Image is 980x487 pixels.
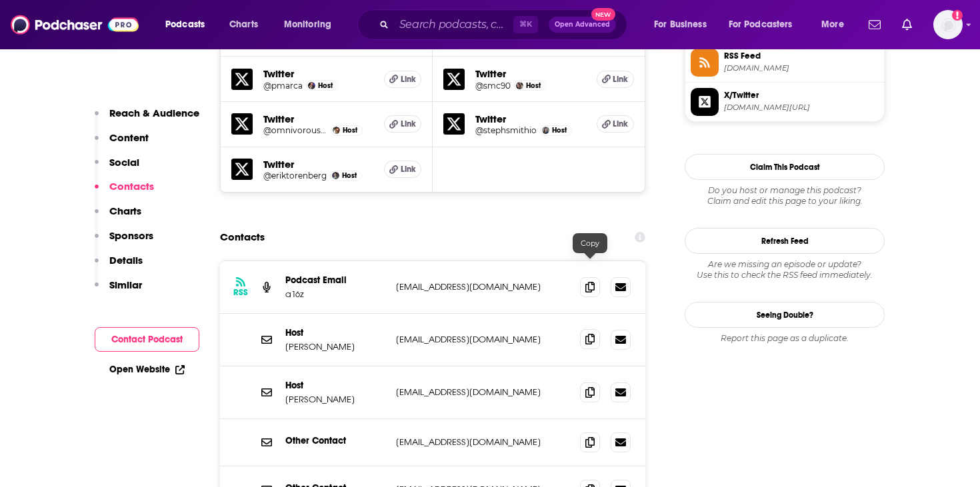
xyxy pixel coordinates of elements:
[95,156,139,181] button: Social
[275,14,349,35] button: open menu
[165,15,205,34] span: Podcasts
[724,103,879,113] span: twitter.com/a16z
[685,228,885,254] button: Refresh Feed
[284,15,331,34] span: Monitoring
[384,161,421,178] a: Link
[285,380,385,391] p: Host
[685,185,885,196] span: Do you host or manage this podcast?
[401,164,416,175] span: Link
[933,10,963,39] button: Show profile menu
[863,13,886,36] a: Show notifications dropdown
[229,15,258,34] span: Charts
[812,14,861,35] button: open menu
[263,81,303,91] h5: @pmarca
[685,259,885,280] div: Are we missing an episode or update? Use this to check the RSS feed immediately.
[95,254,143,278] button: Details
[573,233,607,253] div: Copy
[370,9,640,40] div: Search podcasts, credits, & more...
[729,15,793,34] span: For Podcasters
[685,185,885,207] div: Claim and edit this page to your liking.
[685,302,885,328] a: Seeing Double?
[109,107,199,119] p: Reach & Audience
[95,131,149,156] button: Content
[233,287,248,298] h3: RSS
[263,113,373,125] h5: Twitter
[384,115,421,133] a: Link
[384,71,421,88] a: Link
[516,82,523,89] a: Sonal Chokshi
[109,229,153,242] p: Sponsors
[597,115,634,133] a: Link
[95,327,199,352] button: Contact Podcast
[549,17,616,33] button: Open AdvancedNew
[691,49,879,77] a: RSS Feed[DOMAIN_NAME]
[720,14,812,35] button: open menu
[401,119,416,129] span: Link
[95,180,154,205] button: Contacts
[109,254,143,266] p: Details
[318,81,333,90] span: Host
[95,229,153,254] button: Sponsors
[343,126,357,135] span: Host
[95,278,142,303] button: Similar
[263,125,327,135] a: @omnivorousread
[685,154,885,180] button: Claim This Podcast
[724,63,879,73] span: feeds.simplecast.com
[285,288,385,300] p: a16z
[724,50,879,62] span: RSS Feed
[109,278,142,291] p: Similar
[285,435,385,446] p: Other Contact
[542,127,549,134] img: Steph Smith
[95,107,199,131] button: Reach & Audience
[263,171,327,181] a: @eriktorenberg
[263,158,373,171] h5: Twitter
[109,131,149,144] p: Content
[475,125,537,135] a: @stephsmithio
[396,386,569,398] p: [EMAIL_ADDRESS][DOMAIN_NAME]
[513,16,538,33] span: ⌘ K
[285,394,385,405] p: [PERSON_NAME]
[333,127,340,134] img: Hanne Winarsky
[396,334,569,345] p: [EMAIL_ADDRESS][DOMAIN_NAME]
[685,333,885,344] div: Report this page as a duplicate.
[95,205,141,229] button: Charts
[613,74,628,85] span: Link
[285,327,385,338] p: Host
[396,436,569,448] p: [EMAIL_ADDRESS][DOMAIN_NAME]
[555,21,610,28] span: Open Advanced
[952,10,963,21] svg: Add a profile image
[475,113,586,125] h5: Twitter
[285,341,385,352] p: [PERSON_NAME]
[526,81,541,90] span: Host
[308,82,315,89] a: Marc Andreessen
[221,14,266,35] a: Charts
[691,88,879,116] a: X/Twitter[DOMAIN_NAME][URL]
[552,126,567,135] span: Host
[475,67,586,80] h5: Twitter
[394,14,513,35] input: Search podcasts, credits, & more...
[475,81,511,91] a: @smc90
[933,10,963,39] img: User Profile
[897,13,917,36] a: Show notifications dropdown
[591,8,615,21] span: New
[285,274,385,286] p: Podcast Email
[109,205,141,217] p: Charts
[342,171,357,180] span: Host
[156,14,222,35] button: open menu
[220,225,265,250] h2: Contacts
[933,10,963,39] span: Logged in as derettb
[332,172,339,179] img: Erik Torenberg
[645,14,723,35] button: open menu
[724,89,879,101] span: X/Twitter
[263,67,373,80] h5: Twitter
[11,12,139,37] img: Podchaser - Follow, Share and Rate Podcasts
[396,281,569,292] p: [EMAIL_ADDRESS][DOMAIN_NAME]
[613,119,628,129] span: Link
[109,180,154,193] p: Contacts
